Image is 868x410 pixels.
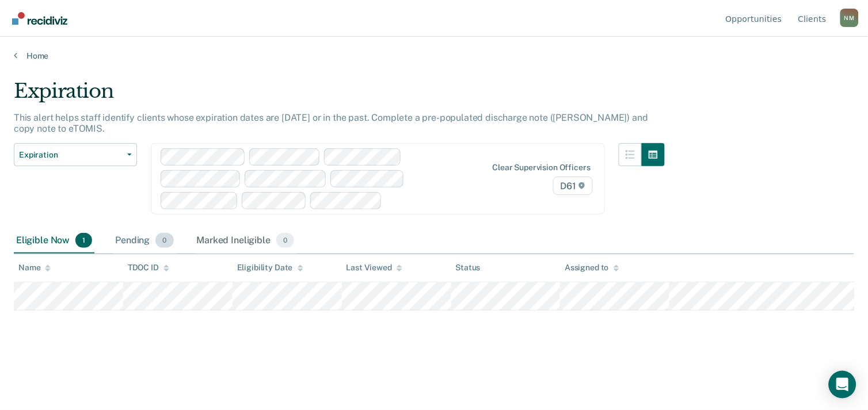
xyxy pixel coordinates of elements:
[14,143,137,166] button: Expiration
[347,263,402,273] div: Last Viewed
[14,51,854,61] a: Home
[276,233,294,248] span: 0
[113,228,176,254] div: Pending0
[195,228,297,254] div: Marked Ineligible0
[14,112,648,134] p: This alert helps staff identify clients whose expiration dates are [DATE] or in the past. Complet...
[18,263,51,273] div: Name
[237,263,303,273] div: Eligibility Date
[75,233,92,248] span: 1
[565,263,619,273] div: Assigned to
[14,79,665,112] div: Expiration
[456,263,481,273] div: Status
[840,9,859,27] button: Profile dropdown button
[829,371,856,398] div: Open Intercom Messenger
[840,9,859,27] div: N M
[12,12,67,25] img: Recidiviz
[14,228,94,254] div: Eligible Now1
[155,233,173,248] span: 0
[553,177,593,195] span: D61
[128,263,169,273] div: TDOC ID
[493,163,591,173] div: Clear supervision officers
[19,150,123,160] span: Expiration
